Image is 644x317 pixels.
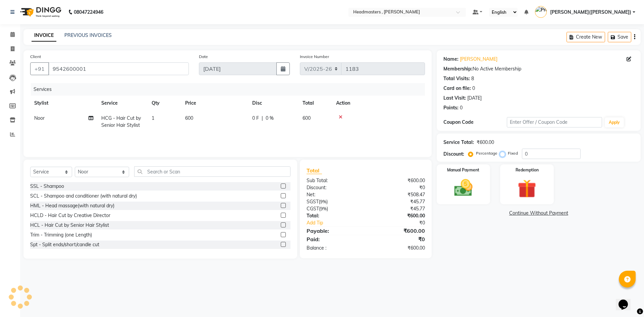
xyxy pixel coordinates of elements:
div: [DATE] [467,95,482,102]
button: Apply [605,117,624,127]
span: 9% [320,199,326,204]
div: Last Visit: [443,95,466,102]
div: ₹45.77 [366,205,430,212]
a: Continue Without Payment [438,210,639,217]
div: Service Total: [443,139,474,146]
span: HCG - Hair Cut by Senior Hair Stylist [101,115,141,128]
label: Percentage [476,150,497,156]
div: 0 [472,85,475,92]
div: HCL - Hair Cut by Senior Hair Stylist [30,222,109,229]
div: Card on file: [443,85,471,92]
div: ₹600.00 [477,139,494,146]
div: ₹600.00 [366,245,430,252]
div: Points: [443,104,459,111]
img: _gift.svg [512,177,542,200]
div: Discount: [443,151,464,158]
b: 08047224946 [74,3,103,21]
th: Service [97,96,148,111]
div: Total: [302,212,366,219]
div: ₹600.00 [366,227,430,235]
div: ( ) [302,198,366,205]
div: Services [31,83,430,96]
div: Net: [302,191,366,198]
div: HCLD - Hair Cut by Creative Director [30,212,110,219]
label: Invoice Number [300,54,329,60]
label: Redemption [516,167,539,173]
button: Save [608,32,631,42]
div: ₹600.00 [366,212,430,219]
label: Date [199,54,208,60]
button: Create New [567,32,605,42]
div: Coupon Code [443,119,507,126]
span: SGST [307,199,319,205]
div: ₹0 [376,219,430,226]
span: 600 [185,115,193,121]
iframe: chat widget [616,290,637,310]
div: HML - Head massage(with natural dry) [30,202,114,209]
div: Sub Total: [302,177,366,184]
th: Stylist [30,96,97,111]
th: Qty [148,96,181,111]
div: SCL - Shampoo and conditioner (with natural dry) [30,193,137,200]
img: Pramod gupta(shaurya) [535,6,547,18]
a: Add Tip [302,219,376,226]
span: 0 F [252,115,259,122]
div: Membership: [443,65,473,72]
div: Name: [443,56,459,63]
div: ₹600.00 [366,177,430,184]
input: Search by Name/Mobile/Email/Code [48,62,189,75]
input: Search or Scan [134,166,290,177]
div: Total Visits: [443,75,470,82]
div: ₹0 [366,184,430,191]
a: [PERSON_NAME] [460,56,497,63]
div: Payable: [302,227,366,235]
th: Action [332,96,425,111]
span: | [262,115,263,122]
div: Spt - Split ends/short/candle cut [30,241,99,248]
span: [PERSON_NAME]([PERSON_NAME]) [550,9,631,16]
span: 600 [303,115,311,121]
th: Price [181,96,248,111]
div: Discount: [302,184,366,191]
span: Noor [34,115,45,121]
a: INVOICE [32,30,56,42]
div: 8 [471,75,474,82]
div: 0 [460,104,463,111]
div: SSL - Shampoo [30,183,64,190]
div: Trim - Trimming (one Length) [30,231,92,239]
label: Fixed [508,150,518,156]
input: Enter Offer / Coupon Code [507,117,602,127]
span: CGST [307,206,319,212]
button: +91 [30,62,49,75]
span: 0 % [266,115,274,122]
a: PREVIOUS INVOICES [64,32,112,38]
div: Paid: [302,235,366,243]
img: _cash.svg [448,177,479,199]
div: ₹45.77 [366,198,430,205]
th: Disc [248,96,299,111]
div: ( ) [302,205,366,212]
span: 1 [152,115,154,121]
label: Client [30,54,41,60]
div: ₹508.47 [366,191,430,198]
img: logo [17,3,63,21]
label: Manual Payment [447,167,479,173]
span: 9% [320,206,327,211]
div: Balance : [302,245,366,252]
th: Total [299,96,332,111]
div: No Active Membership [443,65,634,72]
span: Total [307,167,322,174]
div: ₹0 [366,235,430,243]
